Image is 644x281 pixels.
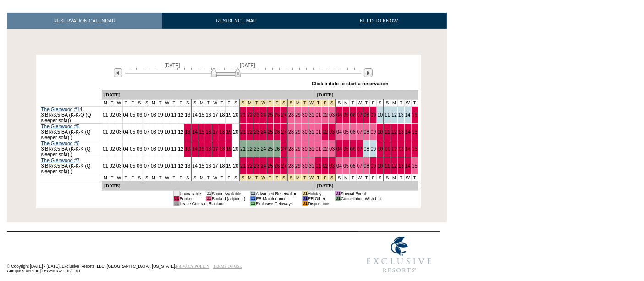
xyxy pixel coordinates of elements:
[357,129,363,135] a: 07
[110,129,115,135] a: 02
[343,146,349,152] a: 05
[123,146,129,152] a: 04
[364,68,373,77] img: Next
[302,163,308,169] a: 30
[364,129,369,135] a: 08
[363,100,370,107] td: T
[103,129,108,135] a: 01
[281,163,286,169] a: 27
[191,174,198,181] td: S
[240,62,255,68] span: [DATE]
[136,174,143,181] td: S
[192,129,198,135] a: 14
[295,129,301,135] a: 29
[158,129,163,135] a: 09
[240,112,246,118] a: 21
[109,100,116,107] td: T
[261,112,266,118] a: 24
[288,146,294,152] a: 28
[171,100,177,107] td: T
[165,129,170,135] a: 10
[253,174,260,181] td: Christmas
[356,100,363,107] td: W
[391,112,397,118] a: 12
[212,174,219,181] td: W
[322,112,328,118] a: 02
[232,174,239,181] td: S
[226,100,232,107] td: F
[205,100,212,107] td: T
[185,129,190,135] a: 13
[364,163,369,169] a: 08
[157,174,164,181] td: T
[164,100,171,107] td: W
[295,112,301,118] a: 29
[226,129,231,135] a: 19
[184,174,191,181] td: S
[162,13,311,29] a: RESIDENCE MAP
[377,112,383,118] a: 10
[40,107,102,124] td: 3 BR/3.5 BA (K-K-Q (Q sleeper sofa))
[405,163,411,169] a: 14
[158,146,163,152] a: 09
[130,163,135,169] a: 05
[261,146,266,152] a: 24
[239,100,246,107] td: Christmas
[7,13,162,29] a: RESERVATION CALENDAR
[343,112,349,118] a: 05
[123,129,129,135] a: 04
[184,100,191,107] td: S
[274,129,280,135] a: 26
[102,100,109,107] td: M
[171,112,177,118] a: 11
[192,112,198,118] a: 14
[312,81,389,86] div: Click a date to start a reservation
[261,129,266,135] a: 24
[391,100,398,107] td: M
[364,112,369,118] a: 08
[358,232,440,278] img: Exclusive Resorts
[226,163,231,169] a: 19
[220,129,225,135] a: 18
[391,129,397,135] a: 12
[336,163,342,169] a: 04
[164,174,171,181] td: W
[233,112,238,118] a: 20
[343,174,350,181] td: M
[240,163,246,169] a: 21
[398,146,404,152] a: 13
[308,100,315,107] td: New Year's
[295,174,302,181] td: New Year's
[301,174,308,181] td: New Year's
[329,100,336,107] td: New Year's
[150,100,157,107] td: M
[267,174,274,181] td: Christmas
[171,146,177,152] a: 11
[322,174,329,181] td: New Year's
[192,146,198,152] a: 14
[240,146,246,152] a: 21
[158,163,163,169] a: 09
[185,112,190,118] a: 13
[219,174,226,181] td: T
[397,174,404,181] td: T
[287,100,294,107] td: New Year's
[309,163,314,169] a: 31
[377,174,384,181] td: S
[315,174,322,181] td: New Year's
[205,174,212,181] td: T
[260,100,267,107] td: Christmas
[370,129,376,135] a: 09
[260,174,267,181] td: Christmas
[199,163,204,169] a: 15
[274,112,280,118] a: 26
[412,163,418,169] a: 15
[213,264,242,269] a: TERMS OF USE
[102,90,315,100] td: [DATE]
[316,163,321,169] a: 01
[357,112,363,118] a: 07
[219,100,226,107] td: T
[247,174,253,181] td: Christmas
[405,129,411,135] a: 14
[385,146,390,152] a: 11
